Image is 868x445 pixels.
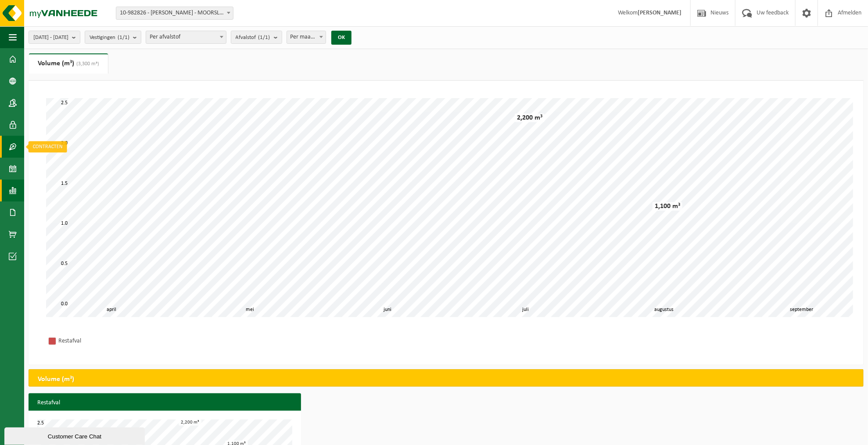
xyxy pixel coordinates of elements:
[331,31,352,45] button: OK
[29,53,108,74] a: Volume (m³)
[116,7,233,19] span: 10-982826 - GEENS MARC - MOORSLEDE
[231,31,282,44] button: Afvalstof(1/1)
[4,426,147,445] iframe: chat widget
[287,31,326,44] span: Per maand
[85,31,141,44] button: Vestigingen(1/1)
[236,31,270,44] span: Afvalstof
[146,31,226,43] span: Per afvalstof
[287,31,326,43] span: Per maand
[515,113,545,122] div: 2,200 m³
[58,336,172,346] div: Restafval
[638,10,681,16] strong: [PERSON_NAME]
[29,393,301,413] h3: Restafval
[146,31,226,44] span: Per afvalstof
[653,202,682,211] div: 1,100 m³
[118,35,129,40] count: (1/1)
[74,61,99,67] span: (3,300 m³)
[33,31,68,44] span: [DATE] - [DATE]
[116,7,233,20] span: 10-982826 - GEENS MARC - MOORSLEDE
[29,31,80,44] button: [DATE] - [DATE]
[179,419,201,426] div: 2,200 m³
[90,31,129,44] span: Vestigingen
[29,370,83,389] h2: Volume (m³)
[258,35,270,40] count: (1/1)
